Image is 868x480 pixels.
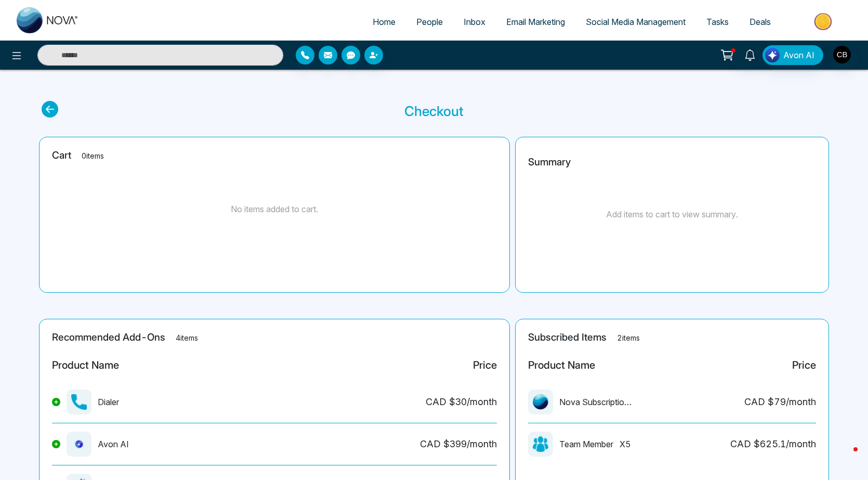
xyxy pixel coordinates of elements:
[71,394,87,410] img: missing
[833,445,858,470] iframe: Intercom live chat
[416,17,443,27] span: People
[17,7,79,33] img: Nova CRM Logo
[82,151,104,160] span: 0 items
[71,436,87,452] img: missing
[559,396,632,408] p: Nova Subscription Fee
[744,395,816,409] div: CAD $ 79 /month
[464,17,485,27] span: Inbox
[765,48,780,62] img: Lead Flow
[606,208,738,220] p: Add items to cart to view summary.
[783,49,814,61] span: Avon AI
[52,150,497,162] h2: Cart
[453,12,496,32] a: Inbox
[786,10,862,33] img: Market-place.gif
[533,394,548,410] img: missing
[706,17,729,27] span: Tasks
[52,390,119,414] div: Dialer
[52,357,119,373] div: Product Name
[426,395,497,409] div: CAD $ 30 /month
[404,101,464,121] p: Checkout
[749,17,771,27] span: Deals
[52,332,497,344] h2: Recommended Add-Ons
[559,438,613,450] p: Team Member
[362,12,406,32] a: Home
[406,12,453,32] a: People
[506,17,565,27] span: Email Marketing
[739,12,781,32] a: Deals
[833,46,851,63] img: User Avatar
[575,12,696,32] a: Social Media Management
[792,357,816,373] div: Price
[52,432,129,457] div: Avon AI
[496,12,575,32] a: Email Marketing
[620,438,631,450] span: X 5
[730,437,816,451] div: CAD $ 625.1 /month
[528,155,571,170] p: Summary
[473,357,497,373] div: Price
[586,17,686,27] span: Social Media Management
[373,17,396,27] span: Home
[533,436,548,452] img: missing
[528,332,816,344] h2: Subscribed Items
[762,45,823,65] button: Avon AI
[176,333,198,342] span: 4 items
[528,357,595,373] div: Product Name
[420,437,497,451] div: CAD $ 399 /month
[696,12,739,32] a: Tasks
[617,333,640,342] span: 2 items
[231,203,318,215] p: No items added to cart.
